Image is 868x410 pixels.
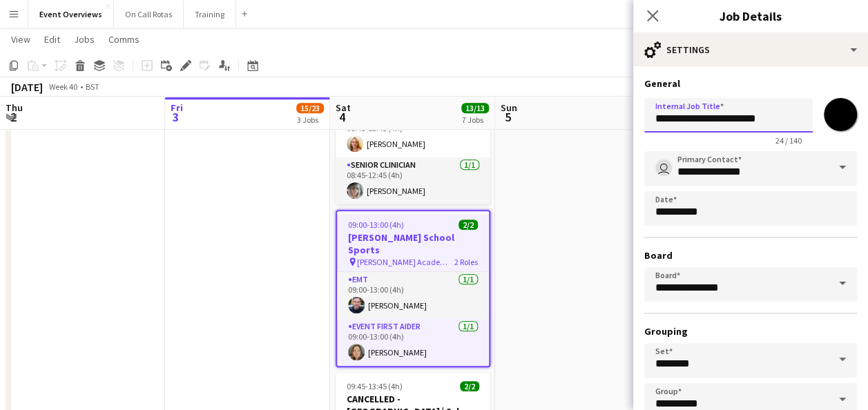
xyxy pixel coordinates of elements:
app-card-role: Event First Aider1/109:00-13:00 (4h)[PERSON_NAME] [337,319,489,366]
span: Thu [6,101,23,114]
h3: Job Details [633,7,868,25]
h3: General [644,77,857,90]
span: 2 [3,109,23,125]
span: 09:00-13:00 (4h) [348,219,404,230]
span: [PERSON_NAME] Academy Playing Fields [357,257,454,267]
span: 13/13 [461,103,489,113]
div: 3 Jobs [297,115,323,125]
app-card-role: EMT1/109:00-13:00 (4h)[PERSON_NAME] [337,272,489,319]
span: 3 [168,109,183,125]
div: BST [86,81,99,92]
span: Jobs [74,33,95,46]
app-card-role: Event First Aider1/108:45-12:45 (4h)[PERSON_NAME] [336,110,490,157]
span: Sun [501,101,517,114]
span: 15/23 [296,103,324,113]
a: Jobs [68,30,100,48]
button: Event Overviews [28,1,114,28]
a: Edit [39,30,66,48]
a: Comms [103,30,145,48]
h3: [PERSON_NAME] School Sports [337,231,489,256]
button: On Call Rotas [114,1,184,28]
span: 09:45-13:45 (4h) [347,381,403,391]
app-card-role: Senior Clinician1/108:45-12:45 (4h)[PERSON_NAME] [336,157,490,204]
button: Training [184,1,236,28]
span: Edit [44,33,60,46]
h3: Board [644,249,857,262]
span: Week 40 [46,81,80,92]
span: 24 / 140 [764,135,813,146]
span: Comms [108,33,139,46]
div: Settings [633,33,868,66]
span: 5 [499,109,517,125]
span: 2 Roles [454,257,478,267]
span: 4 [334,109,351,125]
div: 7 Jobs [462,115,488,125]
div: [DATE] [11,80,43,94]
h3: Grouping [644,325,857,338]
span: Fri [171,101,183,114]
app-job-card: 09:00-13:00 (4h)2/2[PERSON_NAME] School Sports [PERSON_NAME] Academy Playing Fields2 RolesEMT1/10... [336,210,490,367]
span: 2/2 [460,381,479,391]
span: Sat [336,101,351,114]
span: 2/2 [459,219,478,230]
a: View [6,30,36,48]
span: View [11,33,30,46]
